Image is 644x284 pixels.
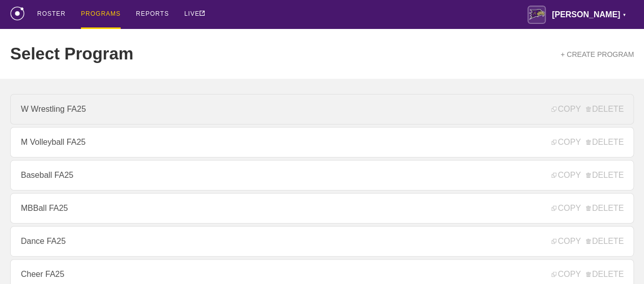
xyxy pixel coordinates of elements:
[586,270,624,279] span: DELETE
[586,138,624,147] span: DELETE
[527,6,546,24] img: Avila
[10,226,634,257] a: Dance FA25
[586,171,624,180] span: DELETE
[551,105,580,114] span: COPY
[586,105,624,114] span: DELETE
[551,204,580,213] span: COPY
[10,127,634,157] a: M Volleyball FA25
[593,235,644,284] iframe: Chat Widget
[586,204,624,213] span: DELETE
[551,138,580,147] span: COPY
[10,160,634,191] a: Baseball FA25
[10,94,634,124] a: W Wrestling FA25
[551,270,580,279] span: COPY
[10,193,634,224] a: MBBall FA25
[586,237,624,246] span: DELETE
[10,7,24,20] img: logo
[622,11,626,19] div: ▼
[551,171,580,180] span: COPY
[561,50,634,58] a: + CREATE PROGRAM
[551,237,580,246] span: COPY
